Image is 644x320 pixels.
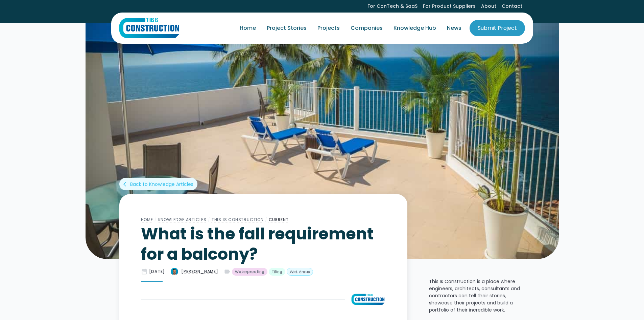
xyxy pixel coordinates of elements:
[264,216,269,224] div: /
[141,217,153,222] a: Home
[123,181,129,188] div: arrow_back_ios
[261,19,312,38] a: Project Stories
[429,278,525,314] p: This Is Construction is a place where engineers, architects, consultants and contractors can tell...
[272,269,282,275] div: Tiling
[234,19,261,38] a: Home
[212,217,264,222] a: This Is Construction
[153,216,158,224] div: /
[149,269,165,275] div: [DATE]
[224,268,231,275] div: label
[170,268,178,276] img: What is the fall requirement for a balcony?
[350,293,386,306] img: What is the fall requirement for a balcony?
[470,20,525,36] a: Submit Project
[235,269,264,275] div: Waterproofing
[141,224,386,264] h1: What is the fall requirement for a balcony?
[312,19,345,38] a: Projects
[478,24,517,32] div: Submit Project
[269,217,289,222] a: Current
[141,268,148,275] div: date_range
[130,181,193,188] div: Back to Knowledge Articles
[170,268,218,276] a: [PERSON_NAME]
[290,269,310,275] div: Wet Areas
[287,268,313,276] a: Wet Areas
[388,19,442,38] a: Knowledge Hub
[86,22,559,259] img: What is the fall requirement for a balcony?
[181,269,218,275] div: [PERSON_NAME]
[207,216,212,224] div: /
[119,18,179,38] img: This Is Construction Logo
[345,19,388,38] a: Companies
[269,268,285,276] a: Tiling
[158,217,207,222] a: Knowledge Articles
[442,19,467,38] a: News
[119,178,197,190] a: arrow_back_iosBack to Knowledge Articles
[232,268,267,276] a: Waterproofing
[119,18,179,38] a: home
